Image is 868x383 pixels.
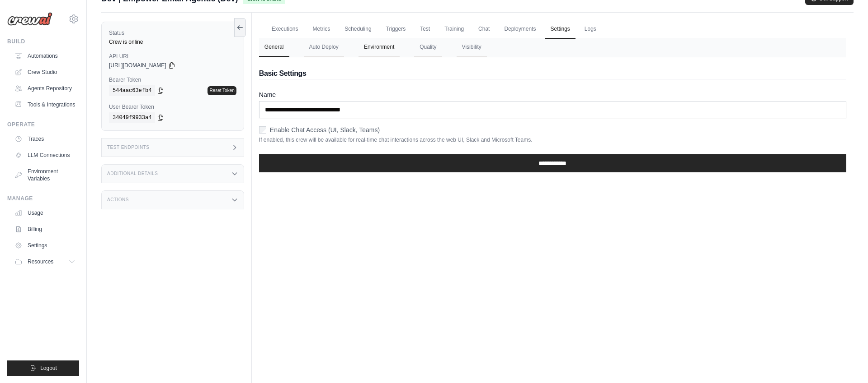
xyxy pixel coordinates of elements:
[270,125,380,134] label: Enable Chat Access (UI, Slack, Teams)
[473,20,495,39] a: Chat
[339,20,377,39] a: Scheduling
[259,136,846,143] p: If enabled, this crew will be available for real-time chat interactions across the web UI, Slack ...
[7,121,79,128] div: Operate
[381,20,411,39] a: Triggers
[11,206,79,220] a: Usage
[11,222,79,236] a: Billing
[11,132,79,146] a: Traces
[11,81,79,96] a: Agents Repository
[107,171,158,176] h3: Additional Details
[109,103,236,111] label: User Bearer Token
[11,148,79,162] a: LLM Connections
[7,360,79,376] button: Logout
[109,38,236,46] div: Crew is online
[11,238,79,253] a: Settings
[109,62,166,69] span: [URL][DOMAIN_NAME]
[545,20,575,39] a: Settings
[109,112,155,123] code: 34049f9933a4
[266,20,304,39] a: Executions
[259,90,846,99] label: Name
[359,38,400,57] button: Environment
[11,65,79,79] a: Crew Studio
[499,20,541,39] a: Deployments
[304,38,344,57] button: Auto Deploy
[457,38,487,57] button: Visibility
[109,85,155,96] code: 544aac63efb4
[259,38,289,57] button: General
[7,12,52,26] img: Logo
[109,53,236,60] label: API URL
[11,97,79,112] a: Tools & Integrations
[259,68,846,79] h2: Basic Settings
[7,38,79,45] div: Build
[259,38,846,57] nav: Tabs
[28,258,53,265] span: Resources
[109,76,236,83] label: Bearer Token
[11,49,79,63] a: Automations
[208,86,236,95] a: Reset Token
[7,195,79,202] div: Manage
[823,340,868,383] iframe: Chat Widget
[414,38,442,57] button: Quality
[439,20,469,39] a: Training
[40,365,57,372] span: Logout
[107,145,150,150] h3: Test Endpoints
[109,29,236,37] label: Status
[579,20,602,39] a: Logs
[107,197,129,203] h3: Actions
[11,164,79,186] a: Environment Variables
[307,20,336,39] a: Metrics
[11,254,79,269] button: Resources
[415,20,435,39] a: Test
